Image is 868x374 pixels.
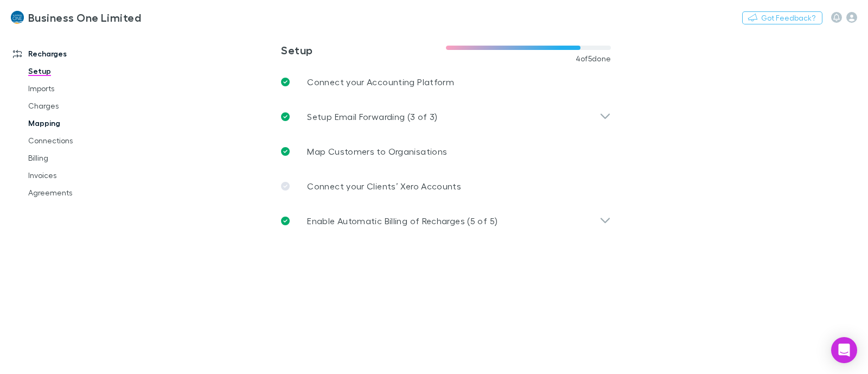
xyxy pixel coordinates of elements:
img: Business One Limited's Logo [11,11,24,24]
a: Business One Limited [4,4,148,30]
button: Got Feedback? [742,11,822,24]
h3: Business One Limited [28,11,141,24]
a: Imports [17,80,145,97]
p: Connect your Accounting Platform [307,75,454,88]
a: Map Customers to Organisations [272,134,620,169]
a: Charges [17,97,145,115]
div: Open Intercom Messenger [831,337,857,363]
a: Invoices [17,167,145,184]
div: Enable Automatic Billing of Recharges (5 of 5) [272,204,620,238]
a: Connect your Accounting Platform [272,65,620,99]
a: Billing [17,149,145,167]
h3: Setup [281,43,446,56]
p: Setup Email Forwarding (3 of 3) [307,110,437,123]
p: Map Customers to Organisations [307,145,447,158]
a: Connections [17,132,145,149]
a: Mapping [17,115,145,132]
p: Enable Automatic Billing of Recharges (5 of 5) [307,214,497,227]
div: Setup Email Forwarding (3 of 3) [272,99,620,134]
span: 4 of 5 done [576,54,611,63]
p: Connect your Clients’ Xero Accounts [307,180,461,193]
a: Setup [17,62,145,80]
a: Connect your Clients’ Xero Accounts [272,169,620,204]
a: Recharges [2,45,145,62]
a: Agreements [17,184,145,201]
